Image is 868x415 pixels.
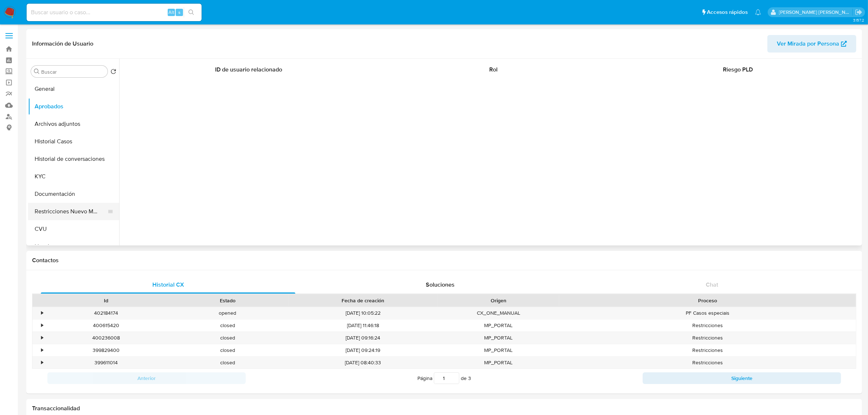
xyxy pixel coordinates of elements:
[45,332,167,344] div: 400236008
[559,332,856,344] div: Restricciones
[855,8,863,16] a: Salir
[47,372,246,384] button: Anterior
[32,257,856,264] h1: Contactos
[288,344,438,356] div: [DATE] 09:24:19
[167,344,288,356] div: closed
[706,280,718,289] span: Chat
[28,80,119,98] button: General
[41,322,43,329] div: •
[559,307,856,319] div: PF Casos especiais
[41,334,43,341] div: •
[28,203,113,220] button: Restricciones Nuevo Mundo
[755,9,761,15] a: Notificaciones
[28,185,119,203] button: Documentación
[27,8,202,17] input: Buscar usuario o caso...
[172,297,283,304] div: Estado
[168,9,174,16] span: Alt
[767,35,856,53] button: Ver Mirada por Persona
[559,319,856,331] div: Restricciones
[45,307,167,319] div: 402184174
[167,319,288,331] div: closed
[167,307,288,319] div: opened
[288,319,438,331] div: [DATE] 11:46:18
[417,372,471,384] span: Página de
[443,297,554,304] div: Origen
[288,307,438,319] div: [DATE] 10:05:22
[779,9,853,16] p: roxana.vasquez@mercadolibre.com
[564,297,851,304] div: Proceso
[110,69,116,77] button: Volver al orden por defecto
[34,69,40,74] button: Buscar
[293,297,433,304] div: Fecha de creación
[288,357,438,369] div: [DATE] 08:40:33
[167,357,288,369] div: closed
[45,344,167,356] div: 399829400
[28,98,119,115] button: Aprobados
[41,359,43,366] div: •
[28,150,119,168] button: Historial de conversaciones
[559,357,856,369] div: Restricciones
[32,405,856,412] h1: Transaccionalidad
[468,375,471,382] span: 3
[777,35,839,53] span: Ver Mirada por Persona
[184,7,199,18] button: search-icon
[438,344,559,356] div: MP_PORTAL
[50,297,161,304] div: Id
[707,8,748,16] span: Accesos rápidos
[178,9,180,16] span: s
[438,319,559,331] div: MP_PORTAL
[152,280,184,289] span: Historial CX
[28,168,119,185] button: KYC
[45,357,167,369] div: 399611014
[41,310,43,317] div: •
[41,347,43,354] div: •
[45,319,167,331] div: 400615420
[426,280,455,289] span: Soluciones
[32,40,93,47] h1: Información de Usuario
[167,332,288,344] div: closed
[438,332,559,344] div: MP_PORTAL
[643,372,841,384] button: Siguiente
[438,357,559,369] div: MP_PORTAL
[559,344,856,356] div: Restricciones
[28,133,119,150] button: Historial Casos
[41,69,105,75] input: Buscar
[288,332,438,344] div: [DATE] 09:16:24
[438,307,559,319] div: CX_ONE_MANUAL
[28,220,119,238] button: CVU
[28,115,119,133] button: Archivos adjuntos
[28,238,119,255] button: Lista Interna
